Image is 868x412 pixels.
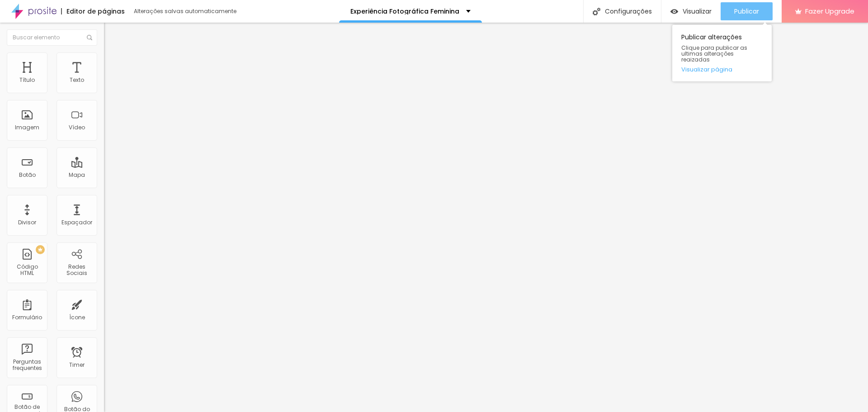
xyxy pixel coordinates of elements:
[9,264,45,277] div: Código HTML
[104,23,868,412] iframe: Editor
[15,124,39,131] div: Imagem
[69,172,85,178] div: Mapa
[9,359,45,372] div: Perguntas frequentes
[70,77,84,83] div: Texto
[681,66,763,72] a: Visualizar página
[69,314,85,321] div: Ícone
[69,124,85,131] div: Vídeo
[681,45,763,63] span: Clique para publicar as ultimas alterações reaizadas
[593,8,600,15] img: Icone
[61,219,92,226] div: Espaçador
[670,8,678,15] img: view-1.svg
[721,2,773,20] button: Publicar
[350,8,459,14] p: Experiência Fotográfica Feminina
[69,362,85,368] div: Timer
[805,7,854,15] span: Fazer Upgrade
[19,172,36,178] div: Botão
[683,8,712,15] span: Visualizar
[18,219,36,226] div: Divisor
[87,35,92,40] img: Icone
[19,77,35,83] div: Título
[12,314,42,321] div: Formulário
[672,25,772,81] div: Publicar alterações
[7,29,97,46] input: Buscar elemento
[134,9,238,14] div: Alterações salvas automaticamente
[734,8,759,15] span: Publicar
[661,2,721,20] button: Visualizar
[59,264,94,277] div: Redes Sociais
[61,8,125,14] div: Editor de páginas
